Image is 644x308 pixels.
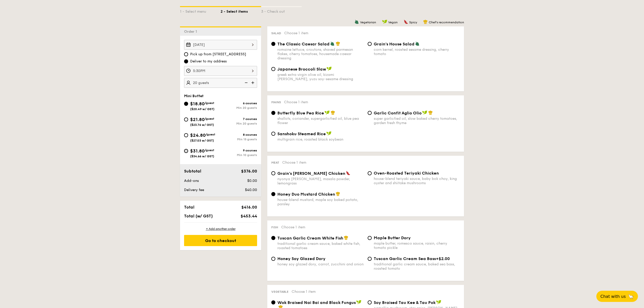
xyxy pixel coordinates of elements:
[368,300,372,304] input: ⁠Soy Braised Tau Kee & Tau Pokcamellia mushroom, star anise, [PERSON_NAME]
[271,257,275,261] input: Honey Soy Glazed Doryhoney soy glazed dory, carrot, zucchini and onion
[409,21,417,24] span: Spicy
[346,171,350,175] img: icon-spicy.37a8142b.svg
[336,192,340,196] img: icon-chef-hat.a58ddaea.svg
[277,262,364,266] div: honey soy glazed dory, carrot, zucchini and onion
[277,116,364,125] div: shallots, coriander, supergarlicfied oil, blue pea flower
[344,235,348,240] img: icon-chef-hat.a58ddaea.svg
[374,47,460,56] div: corn kernel, roasted sesame dressing, cherry tomato
[429,21,464,24] span: Chef's recommendation
[282,160,306,165] span: Choose 1 item
[184,205,194,210] span: Total
[336,41,340,46] img: icon-chef-hat.a58ddaea.svg
[277,171,345,176] span: Grain's [PERSON_NAME] Chicken
[374,171,439,176] span: Oven-Roasted Teriyaki Chicken
[271,290,289,294] span: Vegetable
[284,100,308,104] span: Choose 1 item
[184,214,213,218] span: Total (w/ GST)
[374,111,422,115] span: Garlic Confit Aglio Olio
[368,111,372,115] input: Garlic Confit Aglio Oliosuper garlicfied oil, slow baked cherry tomatoes, garden fresh thyme
[247,179,257,183] span: $0.00
[241,205,257,210] span: $416.00
[190,101,205,107] span: $18.80
[184,59,188,63] input: Deliver to my address
[277,242,364,250] div: traditional garlic cream sauce, baked white fish, roasted tomatoes
[190,132,206,138] span: $24.80
[184,149,188,153] input: $31.80/guest($34.66 w/ GST)9 coursesMin 10 guests
[374,42,415,46] span: Grain's House Salad
[325,110,330,115] img: icon-vegan.f8ff3823.svg
[184,188,204,192] span: Delivery fee
[326,131,331,136] img: icon-vegan.f8ff3823.svg
[184,94,204,98] span: Mini Buffet
[600,294,626,299] span: Chat with us
[422,110,427,115] img: icon-vegan.f8ff3823.svg
[190,123,214,127] span: ($23.76 w/ GST)
[415,41,420,46] img: icon-vegetarian.fe4039eb.svg
[374,300,436,305] span: ⁠Soy Braised Tau Kee & Tau Pok
[205,101,214,105] span: /guest
[423,20,428,24] img: icon-chef-hat.a58ddaea.svg
[368,42,372,46] input: Grain's House Saladcorn kernel, roasted sesame dressing, cherry tomato
[277,111,324,115] span: Butterfly Blue Pea Rice
[271,132,275,136] input: Sanshoku Steamed Ricemultigrain rice, roasted black soybean
[388,21,398,24] span: Vegan
[277,73,364,81] div: greek extra virgin olive oil, kizami [PERSON_NAME], yuzu soy-sesame dressing
[271,192,275,196] input: Honey Duo Mustard Chickenhouse-blend mustard, maple soy baked potato, parsley
[221,106,257,110] div: Min 20 guests
[205,117,214,121] span: /guest
[184,235,257,246] div: Go to checkout
[356,300,361,304] img: icon-vegan.f8ff3823.svg
[221,117,257,121] div: 7 courses
[221,133,257,136] div: 8 courses
[184,52,188,56] input: Pick up from [STREET_ADDRESS]
[368,257,372,261] input: Tuscan Garlic Cream Sea Bass+$2.00traditional garlic cream sauce, baked sea bass, roasted tomato
[271,171,275,175] input: Grain's [PERSON_NAME] Chickennyonya [PERSON_NAME], masala powder, lemongrass
[284,31,308,35] span: Choose 1 item
[184,29,199,34] span: Order 1
[360,21,376,24] span: Vegetarian
[374,177,460,185] div: house-blend teriyaki sauce, baby bok choy, king oyster and shiitake mushrooms
[277,300,356,305] span: Wok Braised Nai Bai and Black Fungus
[277,67,326,72] span: Japanese Broccoli Slaw
[271,42,275,46] input: The Classic Caesar Saladromaine lettuce, croutons, shaved parmesan flakes, cherry tomatoes, house...
[330,41,335,46] img: icon-vegetarian.fe4039eb.svg
[184,40,257,50] input: Event date
[368,171,372,175] input: Oven-Roasted Teriyaki Chickenhouse-blend teriyaki sauce, baby bok choy, king oyster and shiitake ...
[190,59,227,64] span: Deliver to my address
[249,78,257,88] img: icon-add.58712e84.svg
[241,169,257,174] span: $376.00
[271,300,275,304] input: Wok Braised Nai Bai and Black Fungussuperior mushroom oyster soy sauce, crunchy black fungus, poa...
[277,42,330,46] span: The Classic Caesar Salad
[281,225,305,229] span: Choose 1 item
[271,31,281,35] span: Salad
[277,236,343,241] span: Tuscan Garlic Cream White Fish
[327,66,332,71] img: icon-vegan.f8ff3823.svg
[184,169,201,174] span: Subtotal
[277,256,326,261] span: Honey Soy Glazed Dory
[261,7,302,14] div: 3 - Check out
[277,198,364,206] div: house-blend mustard, maple soy baked potato, parsley
[184,102,188,106] input: $18.80/guest($20.49 w/ GST)6 coursesMin 20 guests
[190,139,214,142] span: ($27.03 w/ GST)
[242,78,249,88] img: icon-reduce.1d2dbef1.svg
[271,100,281,104] span: Mains
[184,78,257,88] input: Number of guests
[354,20,359,24] img: icon-vegetarian.fe4039eb.svg
[184,227,257,231] div: + Add another order
[331,110,335,115] img: icon-chef-hat.a58ddaea.svg
[180,7,221,14] div: 1 - Select menu
[596,291,638,302] button: Chat with us🦙
[184,117,188,122] input: $21.80/guest($23.76 w/ GST)7 coursesMin 20 guests
[374,235,411,240] span: Maple Butter Dory
[190,52,246,57] span: Pick up from [STREET_ADDRESS]
[221,122,257,125] div: Min 20 guests
[277,192,335,197] span: Honey Duo Mustard Chicken
[382,20,387,24] img: icon-vegan.f8ff3823.svg
[205,148,214,152] span: /guest
[277,177,364,185] div: nyonya [PERSON_NAME], masala powder, lemongrass
[374,241,460,250] div: maple butter, romesco sauce, raisin, cherry tomato pickle
[271,67,275,71] input: Japanese Broccoli Slawgreek extra virgin olive oil, kizami [PERSON_NAME], yuzu soy-sesame dressing
[374,262,460,271] div: traditional garlic cream sauce, baked sea bass, roasted tomato
[271,111,275,115] input: Butterfly Blue Pea Riceshallots, coriander, supergarlicfied oil, blue pea flower
[190,117,205,122] span: $21.80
